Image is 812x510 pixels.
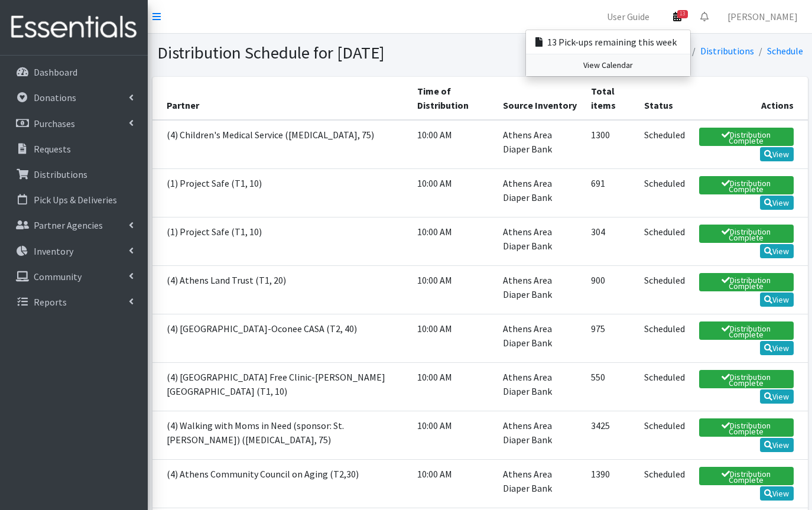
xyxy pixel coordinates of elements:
a: Donations [5,86,143,109]
a: View [760,438,794,452]
a: View [760,389,794,404]
a: Reports [5,290,143,314]
a: View [760,196,794,210]
th: Actions [692,77,807,120]
td: (4) [GEOGRAPHIC_DATA]-Oconee CASA (T2, 40) [152,314,411,362]
a: Distributions [5,163,143,186]
a: [PERSON_NAME] [718,5,807,28]
td: Scheduled [637,217,692,265]
td: 975 [584,314,637,362]
a: View [760,244,794,258]
a: Partner Agencies [5,213,143,237]
td: Scheduled [637,120,692,169]
a: Pick Ups & Deliveries [5,188,143,212]
th: Status [637,77,692,120]
a: Community [5,265,143,288]
a: View [760,341,794,355]
p: Purchases [34,118,75,129]
a: Distribution Complete [699,176,793,194]
td: 10:00 AM [410,411,495,460]
td: Scheduled [637,411,692,460]
a: Distribution Complete [699,467,793,485]
p: Inventory [34,245,73,257]
a: Distribution Complete [699,225,793,243]
a: Distribution Complete [699,321,793,340]
a: User Guide [597,5,659,28]
td: (4) Athens Community Council on Aging (T2,30) [152,460,411,508]
p: Reports [34,296,67,308]
td: 3425 [584,411,637,460]
td: 1390 [584,460,637,508]
td: Athens Area Diaper Bank [496,363,584,411]
td: (4) Athens Land Trust (T1, 20) [152,265,411,314]
td: 1300 [584,120,637,169]
td: 10:00 AM [410,314,495,362]
a: View [760,147,794,161]
td: Scheduled [637,168,692,217]
a: View [760,486,794,501]
p: Pick Ups & Deliveries [34,194,117,206]
td: 10:00 AM [410,363,495,411]
p: Partner Agencies [34,219,103,231]
a: Purchases [5,112,143,135]
a: View Calendar [526,54,690,76]
th: Source Inventory [496,77,584,120]
td: (4) Walking with Moms in Need (sponsor: St. [PERSON_NAME]) ([MEDICAL_DATA], 75) [152,411,411,460]
td: 304 [584,217,637,265]
a: Schedule [767,45,803,57]
a: Distribution Complete [699,370,793,388]
td: Athens Area Diaper Bank [496,411,584,460]
a: Distribution Complete [699,128,793,146]
td: Athens Area Diaper Bank [496,265,584,314]
td: 550 [584,363,637,411]
p: Requests [34,143,71,155]
p: Donations [34,92,76,103]
td: Athens Area Diaper Bank [496,314,584,362]
a: 13 [664,5,691,28]
td: 10:00 AM [410,168,495,217]
th: Total items [584,77,637,120]
p: Distributions [34,168,87,180]
td: Scheduled [637,460,692,508]
td: (1) Project Safe (T1, 10) [152,168,411,217]
td: Athens Area Diaper Bank [496,120,584,169]
td: Athens Area Diaper Bank [496,460,584,508]
a: 13 Pick-ups remaining this week [526,30,690,54]
td: 10:00 AM [410,217,495,265]
a: Dashboard [5,60,143,84]
a: Distribution Complete [699,418,793,437]
td: 10:00 AM [410,265,495,314]
h1: Distribution Schedule for [DATE] [157,43,476,63]
a: View [760,293,794,307]
td: Athens Area Diaper Bank [496,168,584,217]
td: Scheduled [637,314,692,362]
img: HumanEssentials [5,8,143,47]
td: (4) [GEOGRAPHIC_DATA] Free Clinic-[PERSON_NAME][GEOGRAPHIC_DATA] (T1, 10) [152,363,411,411]
span: 13 [677,10,688,18]
a: Inventory [5,239,143,263]
p: Dashboard [34,66,77,78]
td: Athens Area Diaper Bank [496,217,584,265]
a: Distribution Complete [699,273,793,291]
td: 10:00 AM [410,460,495,508]
td: Scheduled [637,363,692,411]
th: Time of Distribution [410,77,495,120]
a: Requests [5,137,143,161]
p: Community [34,271,82,282]
td: (4) Children's Medical Service ([MEDICAL_DATA], 75) [152,120,411,169]
td: 691 [584,168,637,217]
td: 10:00 AM [410,120,495,169]
td: (1) Project Safe (T1, 10) [152,217,411,265]
a: Distributions [700,45,754,57]
td: 900 [584,265,637,314]
th: Partner [152,77,411,120]
td: Scheduled [637,265,692,314]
